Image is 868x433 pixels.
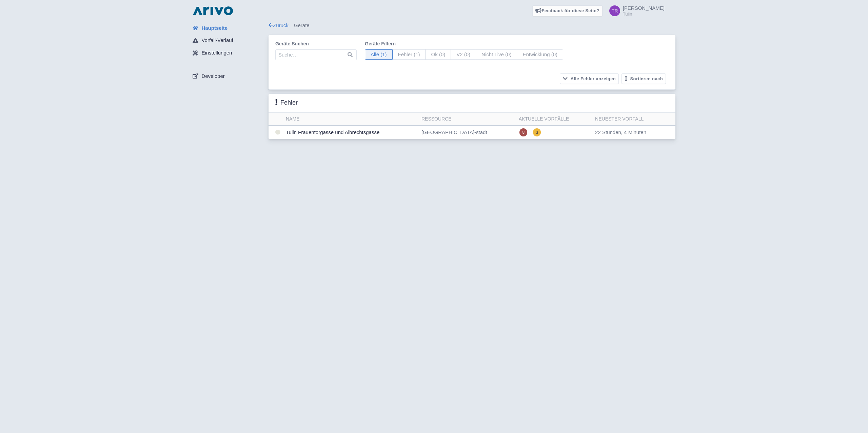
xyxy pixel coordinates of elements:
span: Entwicklung (0) [517,49,563,60]
small: Tulln [623,12,665,16]
th: Ressource [419,113,516,126]
h3: Fehler [275,99,298,107]
button: Sortieren nach [622,73,666,84]
span: Alle (1) [365,49,393,60]
a: Zurück [269,22,289,28]
label: Geräte suchen [275,40,357,47]
span: Ok (0) [426,49,451,60]
span: Vorfall-Verlauf [201,37,233,44]
span: 8 [519,128,527,136]
a: Einstellungen [187,47,269,60]
a: Hauptseite [187,22,269,35]
a: Feedback für diese Seite? [532,5,603,16]
span: [PERSON_NAME] [623,5,665,11]
td: [GEOGRAPHIC_DATA]-stadt [419,126,516,139]
span: Hauptseite [201,24,228,32]
td: Tulln Frauentorgasse und Albrechtsgasse [283,126,419,139]
a: Developer [187,70,269,83]
div: Geräte [269,22,675,29]
span: Nicht Live (0) [476,49,517,60]
span: Fehler (1) [392,49,426,60]
a: Vorfall-Verlauf [187,34,269,47]
span: V2 (0) [451,49,476,60]
span: 3 [533,128,541,136]
span: Developer [201,72,224,80]
input: Suche… [275,49,357,60]
span: Einstellungen [201,49,232,57]
span: 22 Stunden, 4 Minuten [595,129,646,135]
a: [PERSON_NAME] Tulln [605,5,665,16]
label: Geräte filtern [365,40,563,47]
img: logo [191,5,235,16]
button: Alle Fehler anzeigen [560,73,619,84]
th: Neuester Vorfall [592,113,675,126]
th: Aktuelle Vorfälle [516,113,592,126]
th: Name [283,113,419,126]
